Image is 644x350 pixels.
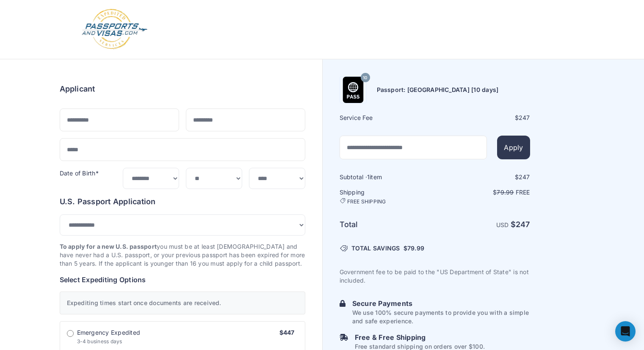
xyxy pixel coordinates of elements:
[436,173,530,181] div: $
[340,114,434,122] h6: Service Fee
[340,77,366,103] img: Product Name
[60,83,95,95] h6: Applicant
[407,244,424,252] span: 79.99
[77,338,122,344] span: 3-4 business days
[496,221,509,228] span: USD
[352,308,530,325] p: We use 100% secure payments to provide you with a simple and safe experience.
[60,196,305,208] h6: U.S. Passport Application
[404,244,424,253] span: $
[377,86,499,94] h6: Passport: [GEOGRAPHIC_DATA] [10 days]
[60,169,99,177] label: Date of Birth*
[511,220,530,229] strong: $
[516,189,530,196] span: Free
[497,189,514,196] span: 79.99
[363,72,367,83] span: 10
[340,188,434,205] h6: Shipping
[367,173,370,181] span: 1
[436,188,530,197] p: $
[355,332,485,342] h6: Free & Free Shipping
[347,198,386,205] span: FREE SHIPPING
[81,8,148,50] img: Logo
[519,173,530,181] span: 247
[436,114,530,122] div: $
[351,244,400,253] span: TOTAL SAVINGS
[340,173,434,181] h6: Subtotal · item
[60,243,157,250] strong: To apply for a new U.S. passport
[352,298,530,308] h6: Secure Payments
[279,329,295,336] span: $447
[340,268,530,285] p: Government fee to be paid to the "US Department of State" is not included.
[77,328,141,337] span: Emergency Expedited
[615,321,636,342] div: Open Intercom Messenger
[60,275,305,285] h6: Select Expediting Options
[340,219,434,231] h6: Total
[519,114,530,121] span: 247
[60,292,305,314] div: Expediting times start once documents are received.
[60,242,305,268] p: you must be at least [DEMOGRAPHIC_DATA] and have never had a U.S. passport, or your previous pass...
[516,220,530,229] span: 247
[497,136,530,159] button: Apply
